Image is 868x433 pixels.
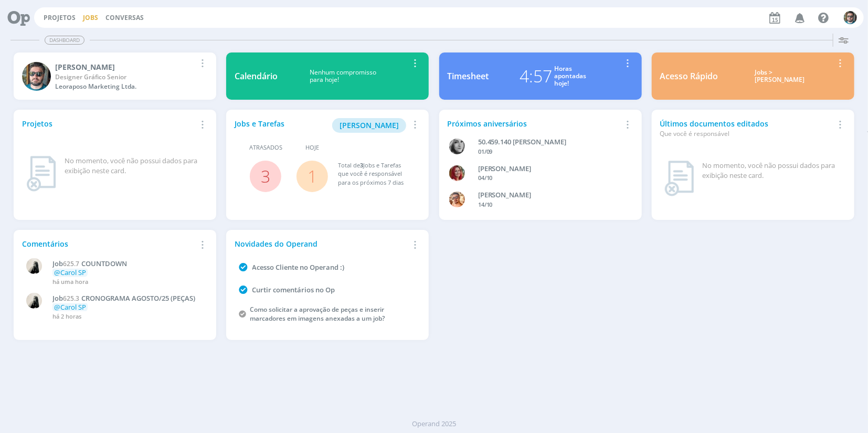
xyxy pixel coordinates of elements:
[478,190,620,200] div: VICTOR MIRON COUTO
[703,161,842,181] div: No momento, você não possui dados para exibição neste card.
[81,293,195,303] span: CRONOGRAMA AGOSTO/25 (PEÇAS)
[235,118,408,133] div: Jobs e Tarefas
[664,161,694,196] img: dashboard_not_found.png
[81,259,127,268] span: COUNTDOWN
[439,52,642,100] a: Timesheet4:57Horasapontadashoje!
[235,238,408,249] div: Novidades do Operand
[520,64,552,89] div: 4:57
[843,8,858,27] button: R
[478,164,620,174] div: GIOVANA DE OLIVEIRA PERSINOTI
[449,139,465,154] img: J
[448,70,489,82] div: Timesheet
[449,165,465,181] img: G
[83,13,98,22] a: Jobs
[54,302,86,312] span: @Carol SP
[102,14,147,22] button: Conversas
[252,262,345,272] a: Acesso Cliente no Operand :)
[40,14,79,22] button: Projetos
[44,13,76,22] a: Projetos
[360,161,363,169] span: 3
[22,238,195,249] div: Comentários
[54,268,86,277] span: @Carol SP
[52,294,203,303] a: Job625.3CRONOGRAMA AGOSTO/25 (PEÇAS)
[338,161,410,187] div: Total de Jobs e Tarefas que você é responsável para os próximos 7 dias
[261,165,270,187] a: 3
[252,285,335,294] a: Curtir comentários no Op
[308,165,317,187] a: 1
[660,118,833,139] div: Últimos documentos editados
[660,129,833,139] div: Que você é responsável
[105,13,144,22] a: Conversas
[80,14,101,22] button: Jobs
[249,143,282,152] span: Atrasados
[26,293,42,309] img: R
[55,72,195,82] div: Designer Gráfico Senior
[235,70,278,82] div: Calendário
[448,118,621,129] div: Próximos aniversários
[52,260,203,268] a: Job625.7COUNTDOWN
[340,120,399,130] span: [PERSON_NAME]
[332,118,406,133] button: [PERSON_NAME]
[250,305,385,323] a: Como solicitar a aprovação de peças e inserir marcadores em imagens anexadas a um job?
[26,258,42,274] img: R
[22,118,195,129] div: Projetos
[55,61,195,72] div: Rafael
[65,156,204,176] div: No momento, você não possui dados para exibição neste card.
[22,62,51,91] img: R
[55,82,195,91] div: Leoraposo Marketing Ltda.
[726,69,833,84] div: Jobs > [PERSON_NAME]
[478,200,493,208] span: 14/10
[332,120,406,130] a: [PERSON_NAME]
[478,174,493,182] span: 04/10
[52,312,81,320] span: há 2 horas
[63,294,79,303] span: 625.3
[45,36,84,45] span: Dashboard
[449,192,465,207] img: V
[844,11,857,24] img: R
[305,143,319,152] span: Hoje
[554,65,586,88] div: Horas apontadas hoje!
[14,52,216,100] a: R[PERSON_NAME]Designer Gráfico SeniorLeoraposo Marketing Ltda.
[278,69,408,84] div: Nenhum compromisso para hoje!
[478,137,620,147] div: 50.459.140 JANAÍNA LUNA FERRO
[52,278,88,286] span: há uma hora
[63,259,79,268] span: 625.7
[660,70,718,82] div: Acesso Rápido
[478,147,493,155] span: 01/09
[26,156,56,192] img: dashboard_not_found.png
